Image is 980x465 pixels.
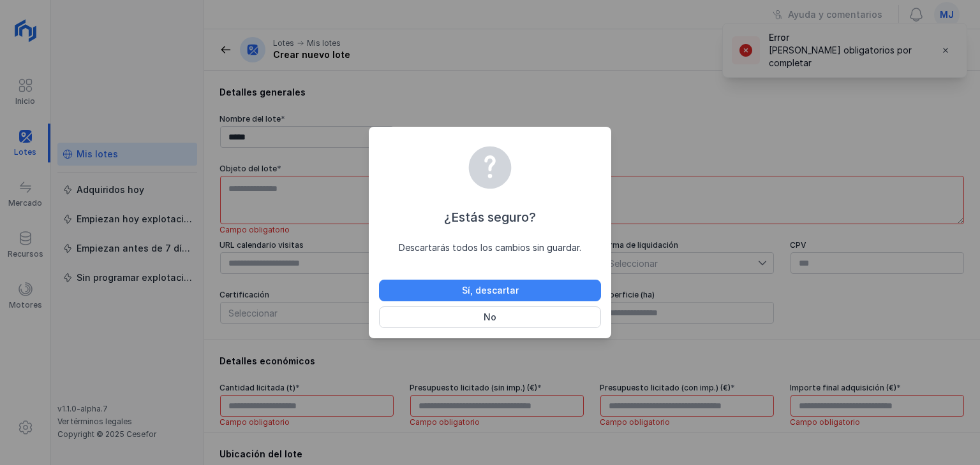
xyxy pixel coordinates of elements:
[379,306,601,328] button: No
[379,208,601,226] div: ¿Estás seguro?
[379,280,601,301] button: Sí, descartar
[484,311,496,324] div: No
[462,284,519,297] div: Sí, descartar
[379,241,601,254] div: Descartarás todos los cambios sin guardar.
